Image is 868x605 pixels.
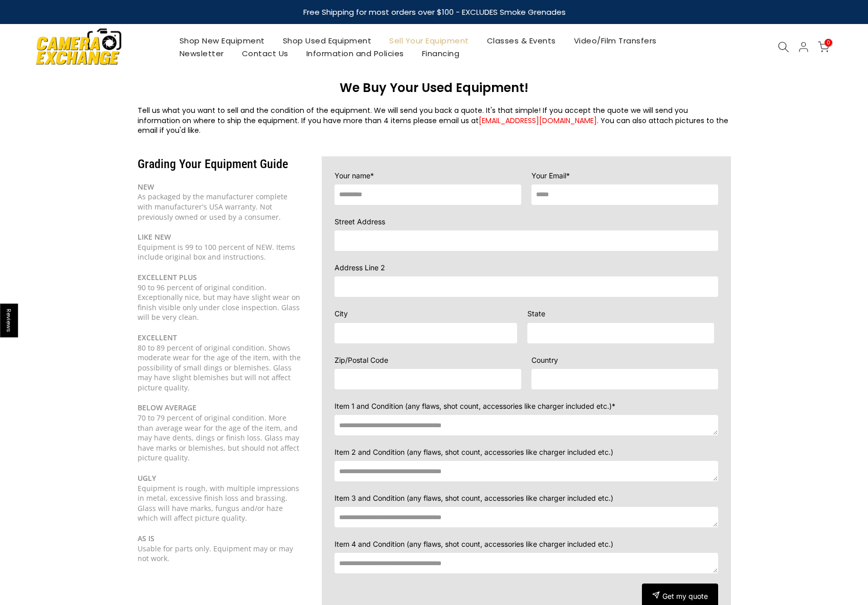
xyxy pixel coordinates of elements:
[138,156,301,172] h3: Grading Your Equipment Guide
[138,182,301,222] div: As packaged by the manufacturer complete with manufacturer's USA warranty. Not previously owned o...
[335,171,370,180] span: Your name
[138,473,156,483] b: UGLY
[138,232,301,262] div: Equipment is 99 to 100 percent of NEW. Items include original box and instructions.
[138,106,731,136] div: Tell us what you want to sell and the condition of the equipment. We will send you back a quote. ...
[303,7,565,17] strong: Free Shipping for most orders over $100 - EXCLUDES Smoke Grenades
[335,540,613,548] span: Item 4 and Condition (any flaws, shot count, accessories like charger included etc.)
[138,413,301,463] div: 70 to 79 percent of original condition. More than average wear for the age of the item, and may h...
[138,544,301,564] div: Usable for parts only. Equipment may or may not work.
[138,403,196,412] b: BELOW AVERAGE
[825,39,832,46] span: 0
[233,47,297,60] a: Contact Us
[335,494,613,502] span: Item 3 and Condition (any flaws, shot count, accessories like charger included etc.)
[531,356,558,364] span: Country
[138,182,154,192] b: NEW
[138,272,197,282] b: EXCELLENT PLUS
[138,483,301,523] div: Equipment is rough, with multiple impressions in metal, excessive finish loss and brassing. Glass...
[335,402,612,410] span: Item 1 and Condition (any flaws, shot count, accessories like charger included etc.)
[531,171,566,180] span: Your Email
[274,34,381,47] a: Shop Used Equipment
[527,309,545,318] span: State
[335,448,613,456] span: Item 2 and Condition (any flaws, shot count, accessories like charger included etc.)
[335,356,388,364] span: Zip/Postal Code
[478,34,565,47] a: Classes & Events
[297,47,413,60] a: Information and Policies
[138,283,301,322] div: 90 to 96 percent of original condition. Exceptionally nice, but may have slight wear on finish vi...
[479,115,597,126] a: [EMAIL_ADDRESS][DOMAIN_NAME]
[138,533,154,543] b: AS IS
[335,263,385,272] span: Address Line 2
[138,343,301,393] div: 80 to 89 percent of original condition. Shows moderate wear for the age of the item, with the pos...
[565,34,665,47] a: Video/Film Transfers
[335,217,385,226] span: Street Address
[818,41,829,53] a: 0
[662,592,708,601] span: Get my quote
[335,309,348,318] span: City
[413,47,469,60] a: Financing
[138,333,177,342] b: EXCELLENT
[170,34,274,47] a: Shop New Equipment
[381,34,478,47] a: Sell Your Equipment
[138,232,171,242] b: LIKE NEW
[138,80,731,96] h3: We Buy Your Used Equipment!
[170,47,233,60] a: Newsletter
